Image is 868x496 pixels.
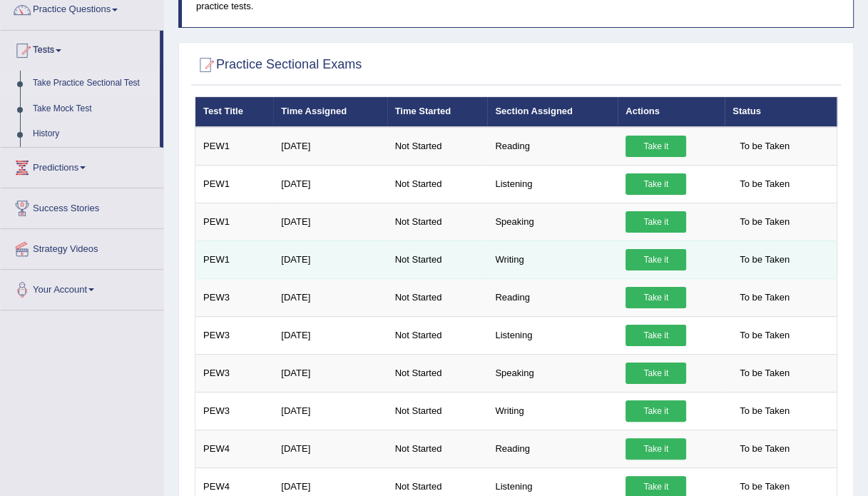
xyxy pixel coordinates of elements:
[1,270,163,305] a: Your Account
[387,165,488,203] td: Not Started
[1,31,160,66] a: Tests
[387,354,488,392] td: Not Started
[273,354,387,392] td: [DATE]
[273,165,387,203] td: [DATE]
[195,97,274,127] th: Test Title
[626,287,686,308] a: Take it
[732,287,797,308] span: To be Taken
[273,97,387,127] th: Time Assigned
[487,127,618,166] td: Reading
[732,173,797,195] span: To be Taken
[626,211,686,233] a: Take it
[1,229,163,265] a: Strategy Videos
[273,392,387,430] td: [DATE]
[26,121,160,147] a: History
[626,136,686,157] a: Take it
[195,430,274,467] td: PEW4
[273,241,387,278] td: [DATE]
[387,203,488,241] td: Not Started
[387,316,488,354] td: Not Started
[732,249,797,270] span: To be Taken
[487,241,618,278] td: Writing
[195,392,274,430] td: PEW3
[195,354,274,392] td: PEW3
[387,127,488,166] td: Not Started
[195,241,274,278] td: PEW1
[195,127,274,166] td: PEW1
[732,211,797,233] span: To be Taken
[487,316,618,354] td: Listening
[487,354,618,392] td: Speaking
[387,430,488,467] td: Not Started
[387,278,488,316] td: Not Started
[626,325,686,346] a: Take it
[273,203,387,241] td: [DATE]
[626,173,686,195] a: Take it
[387,97,488,127] th: Time Started
[732,438,797,460] span: To be Taken
[487,203,618,241] td: Speaking
[26,71,160,96] a: Take Practice Sectional Test
[618,97,725,127] th: Actions
[626,438,686,460] a: Take it
[732,400,797,422] span: To be Taken
[195,165,274,203] td: PEW1
[26,96,160,122] a: Take Mock Test
[732,325,797,346] span: To be Taken
[195,316,274,354] td: PEW3
[487,165,618,203] td: Listening
[487,392,618,430] td: Writing
[487,97,618,127] th: Section Assigned
[725,97,837,127] th: Status
[387,241,488,278] td: Not Started
[626,249,686,270] a: Take it
[732,136,797,157] span: To be Taken
[195,54,362,76] h2: Practice Sectional Exams
[732,363,797,384] span: To be Taken
[1,148,163,183] a: Predictions
[626,363,686,384] a: Take it
[273,430,387,467] td: [DATE]
[387,392,488,430] td: Not Started
[487,278,618,316] td: Reading
[273,316,387,354] td: [DATE]
[273,127,387,166] td: [DATE]
[626,400,686,422] a: Take it
[195,278,274,316] td: PEW3
[1,188,163,224] a: Success Stories
[195,203,274,241] td: PEW1
[273,278,387,316] td: [DATE]
[487,430,618,467] td: Reading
